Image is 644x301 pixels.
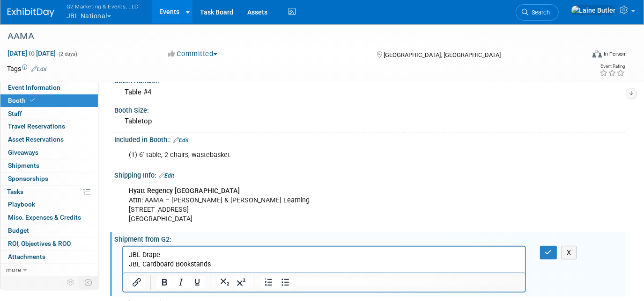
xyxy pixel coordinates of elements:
[571,5,616,15] img: Laine Butler
[0,159,98,172] a: Shipments
[0,146,98,159] a: Giveaways
[0,224,98,237] a: Budget
[603,50,625,57] div: In-Person
[384,51,501,58] span: [GEOGRAPHIC_DATA], [GEOGRAPHIC_DATA]
[0,81,98,94] a: Event Information
[8,201,35,208] span: Playbook
[7,64,47,73] td: Tags
[0,251,98,263] a: Attachments
[27,50,36,57] span: to
[8,253,45,260] span: Attachments
[123,247,525,272] iframe: Rich Text Area
[31,66,47,72] a: Edit
[121,114,618,129] div: Tabletop
[233,276,249,289] button: Superscript
[0,120,98,133] a: Travel Reservations
[7,8,54,17] img: ExhibitDay
[0,94,98,107] a: Booth
[277,276,293,289] button: Bullet list
[114,133,625,145] div: Included in Booth::
[0,198,98,211] a: Playbook
[0,172,98,185] a: Sponsorships
[122,146,526,165] div: (1) 6' table, 2 chairs, wastebasket
[67,1,139,11] span: G2 Marketing & Events, LLC
[121,85,618,100] div: Table #4
[8,122,65,130] span: Travel Reservations
[159,172,174,179] a: Edit
[8,162,39,169] span: Shipments
[173,137,189,143] a: Edit
[592,50,602,57] img: Format-Inperson.png
[58,51,77,57] span: (2 days)
[8,97,37,104] span: Booth
[562,246,577,259] button: X
[173,276,189,289] button: Italic
[63,276,79,288] td: Personalize Event Tab Strip
[6,266,21,273] span: more
[129,276,145,289] button: Insert/edit link
[8,149,38,156] span: Giveaways
[600,64,625,69] div: Event Rating
[8,240,71,247] span: ROI, Objectives & ROO
[8,110,22,117] span: Staff
[4,28,573,45] div: AAMA
[79,276,98,288] td: Toggle Event Tabs
[114,103,625,115] div: Booth Size:
[8,175,48,182] span: Sponsorships
[30,98,35,103] i: Booth reservation complete
[8,214,81,221] span: Misc. Expenses & Credits
[516,4,559,21] a: Search
[156,276,172,289] button: Bold
[129,187,240,195] b: Hyatt Regency [GEOGRAPHIC_DATA]
[261,276,277,289] button: Numbered list
[8,84,60,91] span: Event Information
[534,49,625,63] div: Event Format
[165,49,221,59] button: Committed
[7,49,56,57] span: [DATE] [DATE]
[528,9,550,16] span: Search
[8,227,29,234] span: Budget
[114,168,625,180] div: Shipping Info:
[0,133,98,146] a: Asset Reservations
[0,186,98,198] a: Tasks
[7,188,23,195] span: Tasks
[114,232,625,244] div: Shipment from G2:
[0,107,98,120] a: Staff
[189,276,205,289] button: Underline
[0,264,98,276] a: more
[0,211,98,224] a: Misc. Expenses & Credits
[0,237,98,250] a: ROI, Objectives & ROO
[122,182,526,229] div: Attn: AAMA – [PERSON_NAME] & [PERSON_NAME] Learning [STREET_ADDRESS] [GEOGRAPHIC_DATA]
[217,276,233,289] button: Subscript
[8,136,64,143] span: Asset Reservations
